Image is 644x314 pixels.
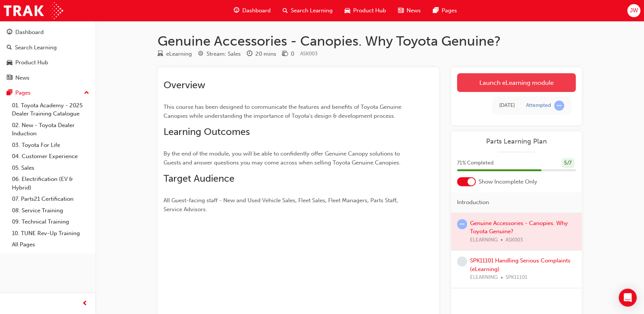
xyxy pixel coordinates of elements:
div: Attempted [526,102,551,109]
div: 5 / 7 [561,158,574,168]
button: Pages [3,86,92,100]
span: guage-icon [7,29,12,36]
a: Parts Learning Plan [457,137,576,146]
span: Overview [164,79,205,91]
span: prev-icon [82,299,88,308]
span: pages-icon [7,90,12,96]
a: guage-iconDashboard [228,3,277,18]
div: Pages [15,89,31,97]
a: Search Learning [3,41,92,55]
a: pages-iconPages [427,3,463,18]
span: 71 % Completed [457,159,494,167]
button: JW [627,4,640,17]
div: 20 mins [255,50,276,58]
span: News [407,6,421,15]
a: Dashboard [3,25,92,39]
span: search-icon [7,44,12,51]
div: Open Intercom Messenger [619,289,637,307]
a: All Pages [9,239,92,250]
h1: Genuine Accessories - Canopies. Why Toyota Genuine? [158,33,582,49]
a: 02. New - Toyota Dealer Induction [9,120,92,139]
span: learningResourceType_ELEARNING-icon [158,51,163,58]
span: pages-icon [433,6,438,15]
div: Tue Sep 23 2025 11:17:26 GMT+1000 (Australian Eastern Standard Time) [499,101,515,110]
span: search-icon [283,6,288,15]
span: clock-icon [247,51,252,58]
div: Dashboard [15,28,44,37]
a: news-iconNews [392,3,427,18]
div: News [15,74,29,82]
span: up-icon [84,88,89,98]
div: Stream: Sales [206,50,241,58]
a: 04. Customer Experience [9,151,92,162]
span: Search Learning [291,6,333,15]
a: 03. Toyota For Life [9,139,92,151]
div: Stream [198,49,241,59]
div: eLearning [166,50,192,58]
span: car-icon [7,59,12,66]
span: Target Audience [164,173,234,184]
span: learningRecordVerb_ATTEMPT-icon [457,219,467,229]
a: Launch eLearning module [457,73,576,92]
a: search-iconSearch Learning [277,3,339,18]
span: Dashboard [242,6,271,15]
a: Product Hub [3,56,92,70]
div: Price [282,49,294,59]
span: Learning Outcomes [164,126,250,138]
div: Search Learning [15,43,57,52]
span: Learning resource code [300,50,318,57]
a: 08. Service Training [9,205,92,216]
span: This course has been designed to communicate the features and benefits of Toyota Genuine Canopies... [164,104,403,119]
span: learningRecordVerb_ATTEMPT-icon [554,101,564,111]
a: 06. Electrification (EV & Hybrid) [9,173,92,193]
span: All Guest-facing staff - New and Used Vehicle Sales, Fleet Sales, Fleet Managers, Parts Staff, Se... [164,197,399,213]
a: News [3,71,92,85]
span: Show Incomplete Only [479,178,537,186]
a: 05. Sales [9,162,92,174]
a: car-iconProduct Hub [339,3,392,18]
div: Duration [247,49,276,59]
img: Trak [4,2,63,19]
span: By the end of the module, you will be able to confidently offer Genuine Canopy solutions to Guest... [164,150,401,166]
span: Introduction [457,198,489,207]
a: 01. Toyota Academy - 2025 Dealer Training Catalogue [9,100,92,120]
span: SPK11101 [505,273,528,282]
a: 09. Technical Training [9,216,92,228]
span: money-icon [282,51,288,58]
span: news-icon [398,6,404,15]
span: ELEARNING [470,273,498,282]
span: target-icon [198,51,203,58]
span: JW [629,6,638,15]
span: Pages [441,6,457,15]
button: DashboardSearch LearningProduct HubNews [3,24,92,86]
div: 0 [291,50,294,58]
span: learningRecordVerb_NONE-icon [457,256,467,267]
span: car-icon [345,6,350,15]
a: SPK11101 Handling Serious Complaints (eLearning) [470,257,570,273]
div: Product Hub [15,58,48,67]
span: news-icon [7,75,12,81]
a: 10. TUNE Rev-Up Training [9,228,92,239]
div: Type [158,49,192,59]
a: 07. Parts21 Certification [9,193,92,205]
span: guage-icon [234,6,239,15]
span: Product Hub [353,6,386,15]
